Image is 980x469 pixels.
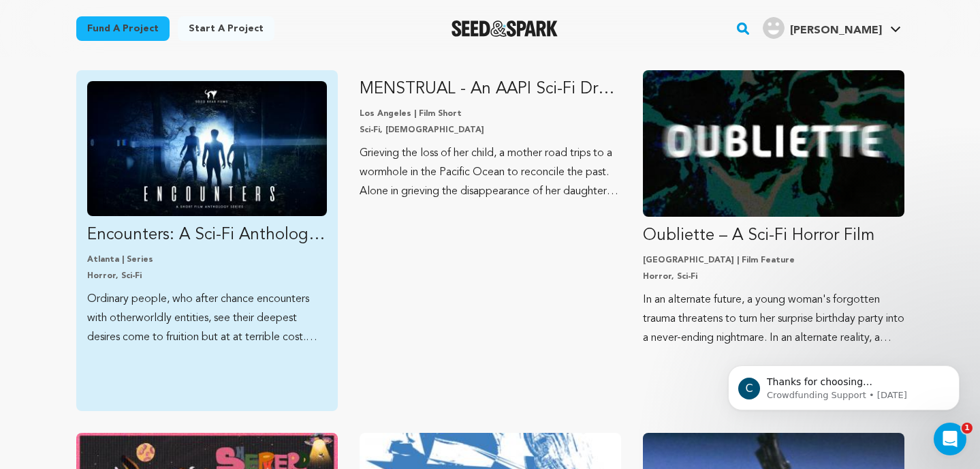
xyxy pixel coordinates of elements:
[87,271,327,282] p: Horror, Sci-Fi
[760,14,904,39] a: Freeman M.'s Profile
[643,290,904,348] p: In an alternate future, a young woman's forgotten trauma threatens to turn her surprise birthday ...
[452,20,558,37] img: Seed&Spark Logo Dark Mode
[87,254,327,265] p: Atlanta | Series
[360,144,621,201] p: Grieving the loss of her child, a mother road trips to a wormhole in the Pacific Ocean to reconci...
[643,70,904,348] a: Fund Oubliette – A Sci-Fi Horror Film
[962,423,973,434] span: 1
[87,224,327,246] p: Encounters: A Sci-Fi Anthology Series
[360,78,621,100] p: MENSTRUAL - An AAPI Sci-Fi Drama
[763,17,882,39] div: Freeman M.'s Profile
[708,337,980,432] iframe: Intercom notifications message
[178,16,274,41] a: Start a project
[760,14,904,43] span: Freeman M.'s Profile
[360,125,621,136] p: Sci-Fi, [DEMOGRAPHIC_DATA]
[452,20,558,37] a: Seed&Spark Homepage
[360,108,621,119] p: Los Angeles | Film Short
[643,255,904,266] p: [GEOGRAPHIC_DATA] | Film Feature
[360,70,621,201] a: Fund MENSTRUAL - An AAPI Sci-Fi Drama
[87,290,327,347] p: Ordinary people, who after chance encounters with otherworldly entities, see their deepest desire...
[934,423,966,455] iframe: Intercom live chat
[790,25,882,36] span: [PERSON_NAME]
[763,17,785,39] img: user.png
[643,225,904,247] p: Oubliette – A Sci-Fi Horror Film
[87,81,327,347] a: Fund Encounters: A Sci-Fi Anthology Series
[76,16,170,41] a: Fund a project
[643,271,904,282] p: Horror, Sci-Fi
